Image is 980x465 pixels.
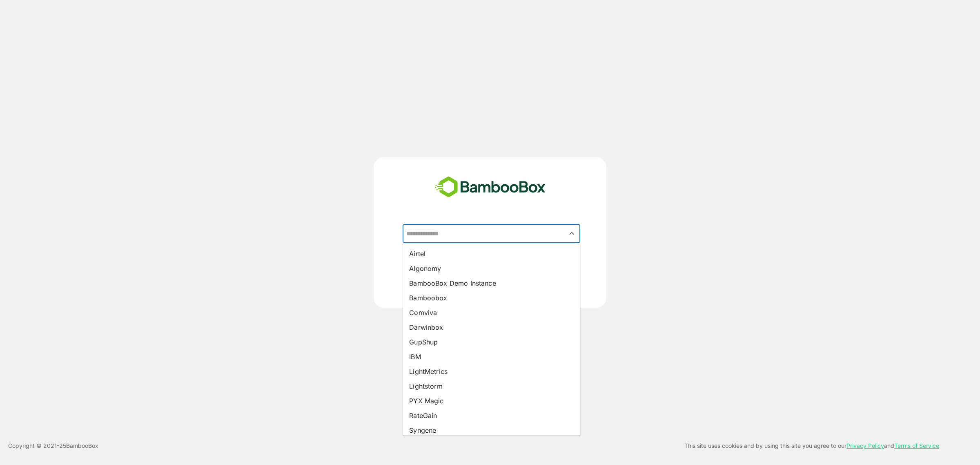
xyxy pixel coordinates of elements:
a: Terms of Service [894,442,939,449]
li: PYX Magic [403,393,580,408]
li: BambooBox Demo Instance [403,276,580,291]
li: Lightstorm [403,379,580,393]
li: Algonomy [403,261,580,276]
li: Bamboobox [403,291,580,305]
p: This site uses cookies and by using this site you agree to our and [684,441,939,451]
img: bamboobox [430,174,550,201]
li: Syngene [403,423,580,438]
p: Copyright © 2021- 25 BambooBox [8,441,98,451]
a: Privacy Policy [846,442,884,449]
li: Airtel [403,246,580,261]
li: LightMetrics [403,364,580,379]
li: GupShup [403,335,580,349]
li: Comviva [403,305,580,320]
li: RateGain [403,408,580,423]
button: Close [566,228,577,239]
li: Darwinbox [403,320,580,335]
li: IBM [403,349,580,364]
